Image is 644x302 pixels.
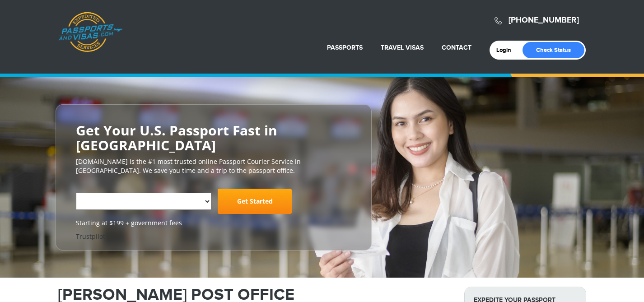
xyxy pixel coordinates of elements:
[327,44,363,51] a: Passports
[442,44,471,51] a: Contact
[509,15,579,25] a: [PHONE_NUMBER]
[76,232,105,241] a: Trustpilot
[58,12,122,52] a: Passports & [DOMAIN_NAME]
[523,42,584,58] a: Check Status
[76,157,351,175] p: [DOMAIN_NAME] is the #1 most trusted online Passport Courier Service in [GEOGRAPHIC_DATA]. We sav...
[76,123,351,153] h2: Get Your U.S. Passport Fast in [GEOGRAPHIC_DATA]
[76,218,351,228] span: Starting at $199 + government fees
[496,46,518,54] a: Login
[381,44,424,51] a: Travel Visas
[218,189,292,214] a: Get Started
